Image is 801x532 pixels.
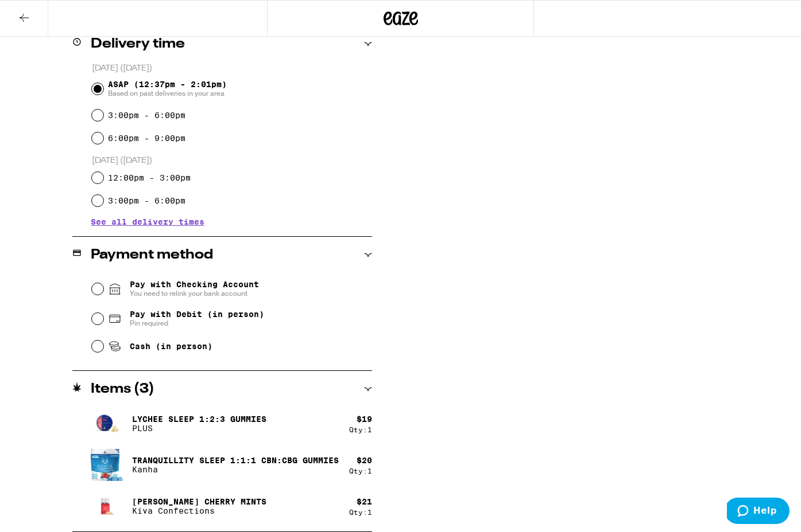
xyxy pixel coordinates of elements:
[132,506,266,515] p: Kiva Confections
[130,342,212,351] span: Cash (in person)
[132,456,339,465] p: Tranquillity Sleep 1:1:1 CBN:CBG Gummies
[132,497,266,506] p: [PERSON_NAME] Cherry Mints
[132,465,339,474] p: Kanha
[91,218,204,226] button: See all delivery times
[108,196,185,205] label: 3:00pm - 6:00pm
[108,80,227,98] span: ASAP (12:37pm - 2:01pm)
[91,248,213,262] h2: Payment method
[91,490,123,522] img: Kiva Confections - Petra Tart Cherry Mints
[132,424,266,433] p: PLUS
[92,63,373,74] p: [DATE] ([DATE])
[132,414,266,424] p: Lychee SLEEP 1:2:3 Gummies
[108,111,185,120] label: 3:00pm - 6:00pm
[130,280,259,298] span: Pay with Checking Account
[92,155,373,166] p: [DATE] ([DATE])
[91,408,123,440] img: PLUS - Lychee SLEEP 1:2:3 Gummies
[108,173,191,182] label: 12:00pm - 3:00pm
[727,498,790,526] iframe: Opens a widget where you can find more information
[108,89,227,98] span: Based on past deliveries in your area
[91,448,123,482] img: Kanha - Tranquillity Sleep 1:1:1 CBN:CBG Gummies
[357,456,372,465] div: $ 20
[108,134,185,143] label: 6:00pm - 9:00pm
[91,37,185,51] h2: Delivery time
[349,426,372,433] div: Qty: 1
[91,382,154,396] h2: Items ( 3 )
[130,289,259,298] span: You need to relink your bank account
[349,467,372,475] div: Qty: 1
[357,497,372,506] div: $ 21
[130,319,264,328] span: Pin required
[349,508,372,516] div: Qty: 1
[130,310,264,319] span: Pay with Debit (in person)
[357,414,372,424] div: $ 19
